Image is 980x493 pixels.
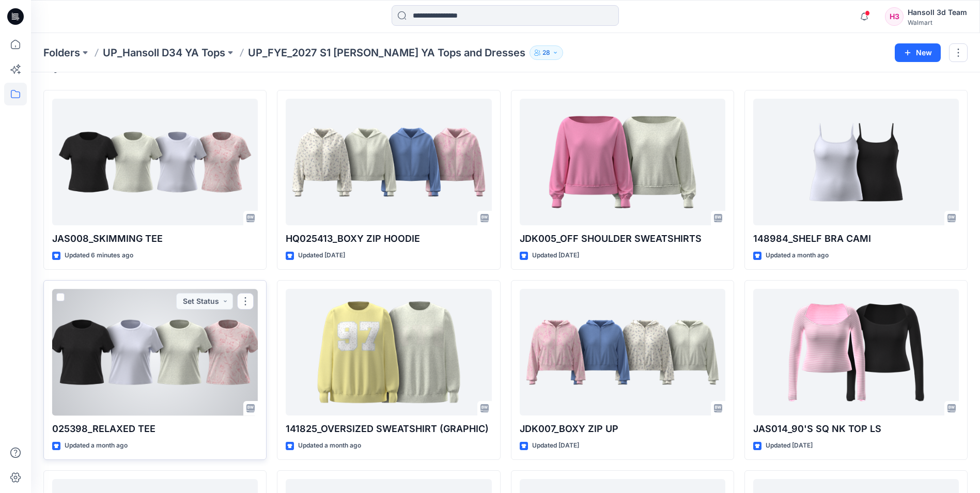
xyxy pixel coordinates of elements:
p: 28 [542,47,550,58]
a: JDK007_BOXY ZIP UP [520,289,725,415]
p: Updated [DATE] [298,250,345,261]
button: 28 [530,45,563,60]
p: JDK005_OFF SHOULDER SWEATSHIRTS [520,232,725,246]
p: JAS014_90'S SQ NK TOP LS [753,422,959,436]
p: Updated [DATE] [532,250,579,261]
a: 148984_SHELF BRA CAMI [753,99,959,225]
a: JAS014_90'S SQ NK TOP LS [753,289,959,415]
p: JDK007_BOXY ZIP UP [520,422,725,436]
a: JDK005_OFF SHOULDER SWEATSHIRTS [520,99,725,225]
p: Updated a month ago [65,440,128,451]
p: Updated a month ago [298,440,361,451]
a: Folders [43,45,80,60]
p: UP_FYE_2027 S1 [PERSON_NAME] YA Tops and Dresses [248,45,525,60]
a: 141825_OVERSIZED SWEATSHIRT (GRAPHIC) [286,289,491,415]
a: UP_Hansoll D34 YA Tops [103,45,225,60]
a: HQ025413_BOXY ZIP HOODIE [286,99,491,225]
p: Updated a month ago [766,250,829,261]
div: Hansoll 3d Team [908,6,967,19]
p: 025398_RELAXED TEE [52,422,258,436]
p: JAS008_SKIMMING TEE [52,232,258,246]
p: Updated [DATE] [532,440,579,451]
a: JAS008_SKIMMING TEE [52,99,258,225]
p: Updated [DATE] [766,440,813,451]
p: 141825_OVERSIZED SWEATSHIRT (GRAPHIC) [286,422,491,436]
button: New [895,43,941,62]
p: Updated 6 minutes ago [65,250,133,261]
div: H3 [885,7,904,26]
p: HQ025413_BOXY ZIP HOODIE [286,232,491,246]
div: Walmart [908,19,967,26]
p: 148984_SHELF BRA CAMI [753,232,959,246]
a: 025398_RELAXED TEE [52,289,258,415]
